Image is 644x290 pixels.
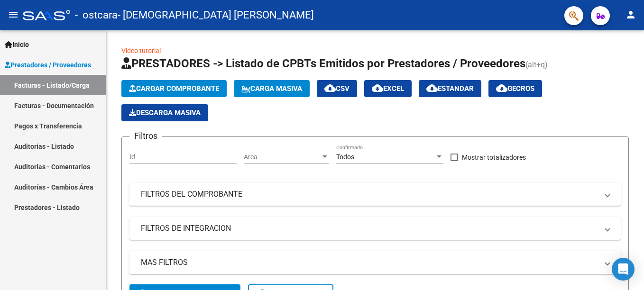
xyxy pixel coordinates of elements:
[372,82,383,94] mat-icon: cloud_download
[324,84,350,93] span: CSV
[129,183,621,206] mat-expansion-panel-header: FILTROS DEL COMPROBANTE
[141,189,598,199] mat-panel-title: FILTROS DEL COMPROBANTE
[525,60,548,69] span: (alt+q)
[5,39,29,50] span: Inicio
[141,223,598,234] mat-panel-title: FILTROS DE INTEGRACION
[372,84,404,93] span: EXCEL
[141,257,598,268] mat-panel-title: MAS FILTROS
[121,57,525,70] span: PRESTADORES -> Listado de CPBTs Emitidos por Prestadores / Proveedores
[121,104,208,121] app-download-masive: Descarga masiva de comprobantes (adjuntos)
[241,84,302,93] span: Carga Masiva
[496,84,534,93] span: Gecros
[5,60,91,70] span: Prestadores / Proveedores
[118,5,314,26] span: - [DEMOGRAPHIC_DATA] [PERSON_NAME]
[129,109,201,117] span: Descarga Masiva
[336,153,354,161] span: Todos
[129,84,219,93] span: Cargar Comprobante
[426,84,474,93] span: Estandar
[129,217,621,240] mat-expansion-panel-header: FILTROS DE INTEGRACION
[121,47,161,54] a: Video tutorial
[612,258,635,281] div: Open Intercom Messenger
[234,80,310,97] button: Carga Masiva
[324,82,336,94] mat-icon: cloud_download
[462,152,526,163] span: Mostrar totalizadores
[121,104,208,121] button: Descarga Masiva
[625,9,636,20] mat-icon: person
[317,80,357,97] button: CSV
[419,80,481,97] button: Estandar
[496,82,507,94] mat-icon: cloud_download
[75,5,118,26] span: - ostcara
[244,153,321,161] span: Area
[129,129,162,143] h3: Filtros
[129,251,621,274] mat-expansion-panel-header: MAS FILTROS
[8,9,19,20] mat-icon: menu
[364,80,412,97] button: EXCEL
[488,80,542,97] button: Gecros
[426,82,438,94] mat-icon: cloud_download
[121,80,227,97] button: Cargar Comprobante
